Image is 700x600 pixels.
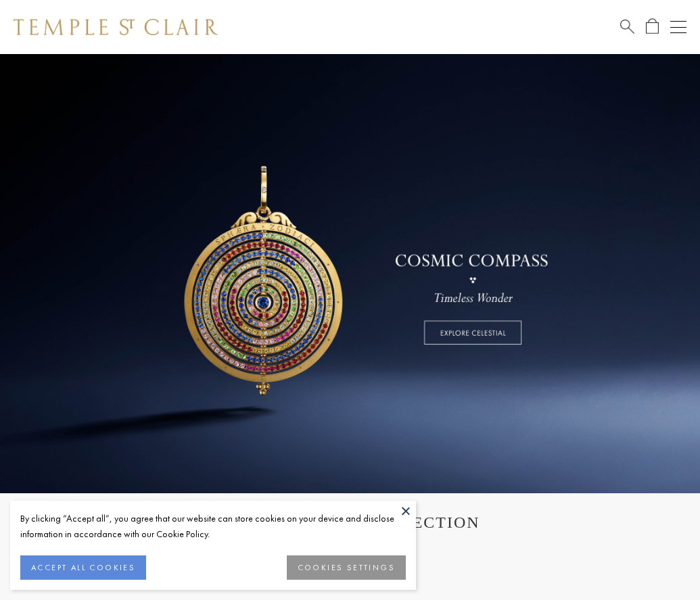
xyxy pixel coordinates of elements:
button: Open navigation [670,19,686,35]
button: ACCEPT ALL COOKIES [20,555,146,580]
div: By clicking “Accept all”, you agree that our website can store cookies on your device and disclos... [20,511,406,542]
button: COOKIES SETTINGS [287,555,406,580]
a: Search [620,18,634,35]
img: Temple St. Clair [14,19,218,35]
a: Open Shopping Bag [646,18,659,35]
